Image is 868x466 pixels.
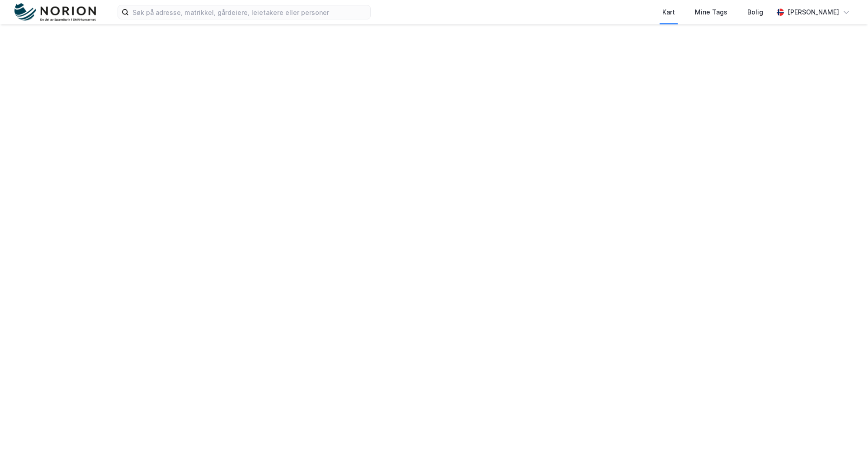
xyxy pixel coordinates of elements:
[129,5,370,19] input: Søk på adresse, matrikkel, gårdeiere, leietakere eller personer
[788,7,839,18] div: [PERSON_NAME]
[695,7,727,18] div: Mine Tags
[14,3,96,22] img: norion-logo.80e7a08dc31c2e691866.png
[747,7,763,18] div: Bolig
[662,7,675,18] div: Kart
